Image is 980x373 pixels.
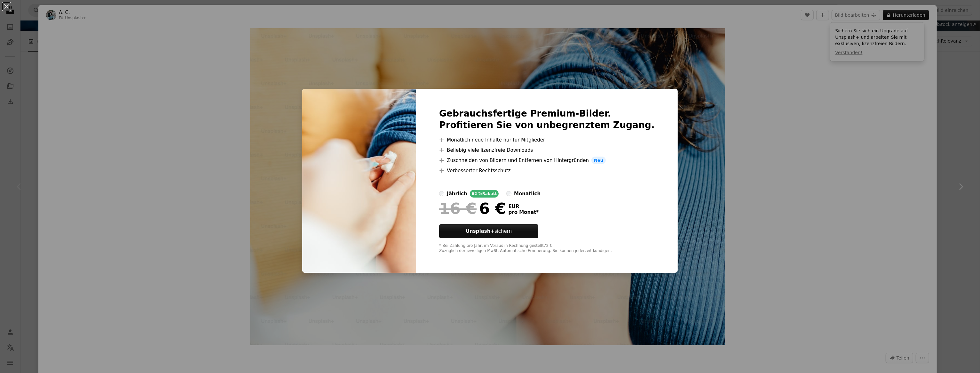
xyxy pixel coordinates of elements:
[439,243,655,254] div: * Bei Zahlung pro Jahr, im Voraus in Rechnung gestellt 72 € Zuzüglich der jeweiligen MwSt. Automa...
[439,136,655,144] li: Monatlich neue Inhalte nur für Mitglieder
[466,228,494,234] strong: Unsplash+
[439,108,655,131] h2: Gebrauchsfertige Premium-Bilder. Profitieren Sie von unbegrenztem Zugang.
[514,190,541,198] div: monatlich
[509,209,539,215] span: pro Monat *
[439,200,477,217] span: 16 €
[439,191,444,196] input: jährlich62 %Rabatt
[439,167,655,174] li: Verbesserter Rechtsschutz
[302,89,416,273] img: premium_photo-1675807264224-686353a0a379
[439,146,655,154] li: Beliebig viele lizenzfreie Downloads
[439,224,538,238] button: Unsplash+sichern
[509,204,539,209] span: EUR
[591,157,606,164] span: Neu
[447,190,467,198] div: jährlich
[470,190,499,198] div: 62 % Rabatt
[439,157,655,164] li: Zuschneiden von Bildern und Entfernen von Hintergründen
[439,200,506,217] div: 6 €
[506,191,511,196] input: monatlich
